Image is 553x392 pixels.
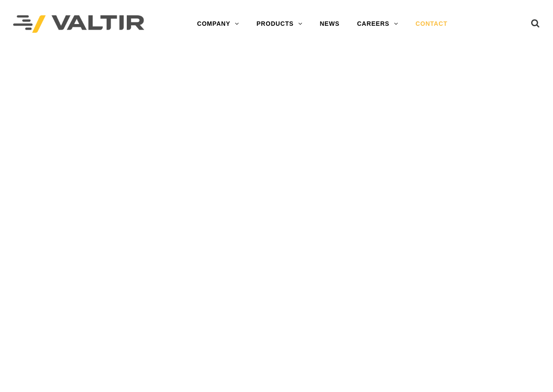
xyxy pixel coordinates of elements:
img: Valtir [13,15,144,33]
a: COMPANY [188,15,248,33]
a: CAREERS [348,15,407,33]
a: CONTACT [407,15,456,33]
a: PRODUCTS [248,15,311,33]
a: NEWS [311,15,348,33]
